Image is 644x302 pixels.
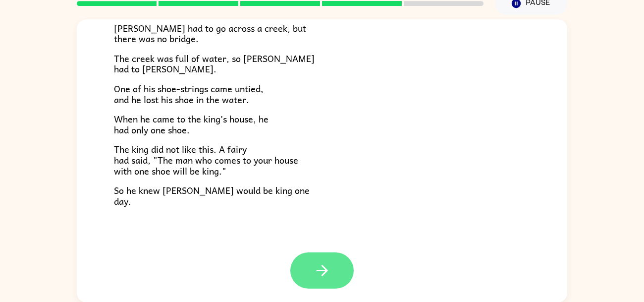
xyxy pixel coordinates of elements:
[114,21,306,46] span: [PERSON_NAME] had to go across a creek, but there was no bridge.
[114,142,298,178] span: The king did not like this. A fairy had said, "The man who comes to your house with one shoe will...
[114,51,315,76] span: The creek was full of water, so [PERSON_NAME] had to [PERSON_NAME].
[114,81,264,107] span: One of his shoe-strings came untied, and he lost his shoe in the water.
[114,112,268,137] span: When he came to the king's house, he had only one shoe.
[114,183,310,208] span: So he knew [PERSON_NAME] would be king one day.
